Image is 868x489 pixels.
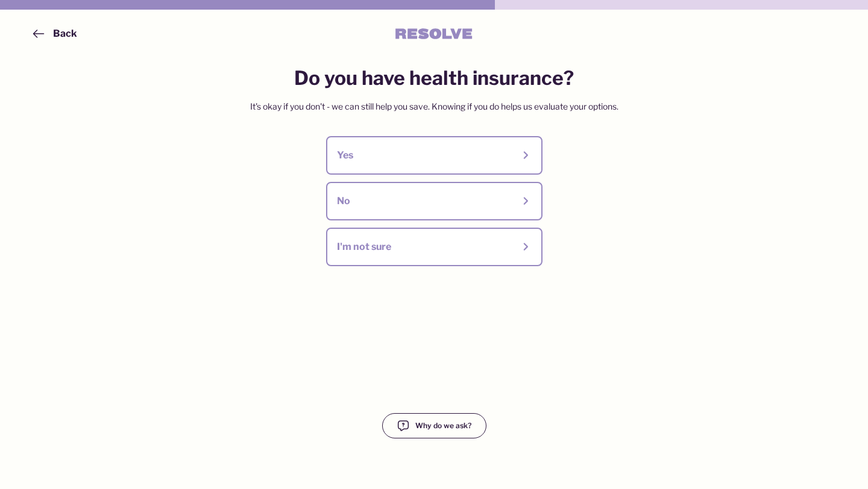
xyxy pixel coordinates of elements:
[250,101,618,113] div: It's okay if you don't - we can still help you save. Knowing if you do helps us evaluate your opt...
[326,228,542,266] button: I'm not sure
[337,149,514,162] div: Yes
[382,413,486,438] button: Why do we ask?
[415,421,471,431] div: Why do we ask?
[30,26,77,41] button: Back
[337,195,514,208] div: No
[53,27,77,40] div: Back
[250,67,618,90] h5: Do you have health insurance?
[337,240,514,254] div: I'm not sure
[326,182,542,220] button: No
[326,136,542,175] button: Yes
